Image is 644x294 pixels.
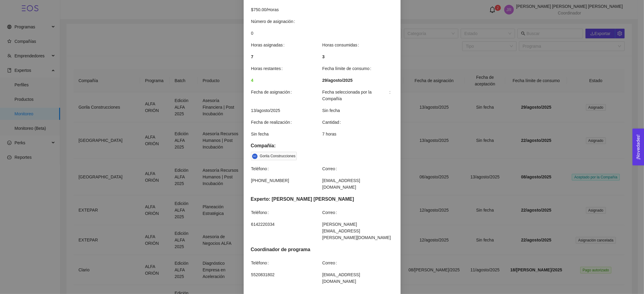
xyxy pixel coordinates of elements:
[322,221,393,241] span: [PERSON_NAME][EMAIL_ADDRESS][PERSON_NAME][DOMAIN_NAME]
[251,42,287,48] span: Horas asignadas
[251,271,322,278] span: 5520831802
[251,165,271,172] span: Teléfono
[633,129,644,165] button: Open Feedback Widget
[251,6,393,13] span: $750.00 / Horas
[322,54,325,59] strong: 3
[251,260,271,266] span: Teléfono
[322,119,344,126] span: Cantidad
[322,177,393,190] span: [EMAIL_ADDRESS][DOMAIN_NAME]
[251,18,298,25] span: Número de asignación
[322,65,374,72] span: Fecha límite de consumo
[251,30,393,37] span: 0
[322,77,353,84] span: 29/agosto/2025
[322,89,393,102] span: Fecha seleccionada por la Compañía
[251,177,322,184] span: [PHONE_NUMBER]
[251,221,322,228] span: 6142220334
[322,42,362,48] span: Horas consumidas
[322,107,393,114] span: Sin fecha
[251,107,322,114] span: 13/agosto/2025
[322,165,340,172] span: Correo
[251,78,254,83] strong: 4
[251,142,393,149] h5: Compañía:
[322,260,340,266] span: Correo
[322,271,393,285] span: [EMAIL_ADDRESS][DOMAIN_NAME]
[251,246,393,253] div: Coordinador de programa
[322,209,340,216] span: Correo
[260,153,296,159] div: Gorila Construcciones
[322,131,393,137] span: 7 horas
[251,195,393,203] div: Experto: [PERSON_NAME] [PERSON_NAME]
[251,131,322,137] span: Sin fecha
[251,65,285,72] span: Horas restantes
[251,54,254,59] strong: 7
[251,119,294,126] span: Fecha de realización
[251,89,294,95] span: Fecha de asignación
[253,155,256,158] span: GC
[251,209,271,216] span: Teléfono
